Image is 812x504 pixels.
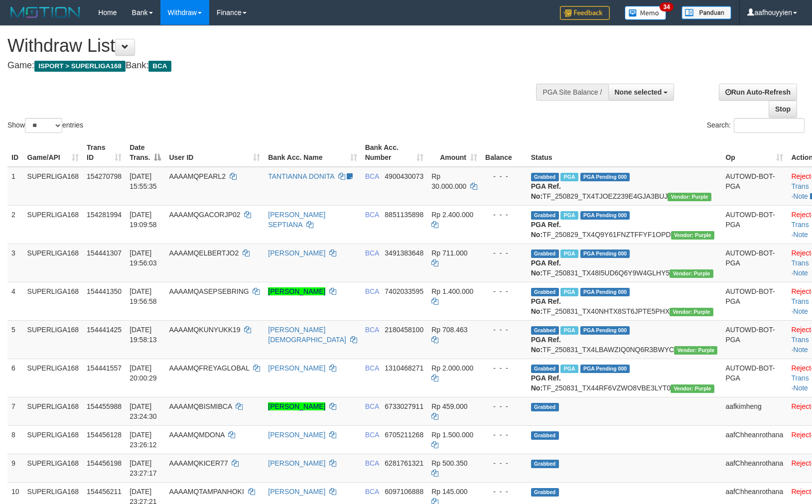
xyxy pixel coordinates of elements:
td: SUPERLIGA168 [23,167,83,206]
a: Note [793,307,808,315]
label: Show entries [7,118,83,133]
a: Note [793,231,808,239]
span: 34 [660,2,673,11]
span: Rp 2.400.000 [431,211,473,219]
span: BCA [365,431,379,439]
span: AAAAMQMDONA [169,431,224,439]
a: Reject [791,326,811,334]
span: AAAAMQGACORJP02 [169,211,240,219]
a: Reject [791,211,811,219]
span: Copy 1310468271 to clipboard [385,364,423,372]
span: Vendor URL: https://trx4.1velocity.biz [671,384,714,393]
td: aafChheanrothana [721,454,787,482]
a: Note [793,384,808,392]
div: - - - [485,325,523,335]
td: SUPERLIGA168 [23,320,83,359]
button: None selected [608,84,675,101]
th: Date Trans.: activate to sort column descending [126,138,165,167]
td: TF_250829_TX4TJOEZ239E4GJA3BUJ [527,167,722,206]
span: Grabbed [531,326,559,335]
span: 154456128 [87,431,122,439]
td: TF_250831_TX40NHTX8ST6JPTE5PHX [527,282,722,320]
a: Reject [791,488,811,496]
input: Search: [734,118,805,133]
select: Showentries [25,118,62,133]
a: [PERSON_NAME] [268,287,325,295]
span: Marked by aafsoycanthlai [560,288,578,296]
span: PGA Pending [580,250,630,258]
td: AUTOWD-BOT-PGA [721,282,787,320]
span: PGA Pending [580,211,630,220]
span: None selected [615,88,662,96]
div: - - - [485,401,523,411]
span: Rp 711.000 [431,249,467,257]
span: Rp 500.350 [431,459,467,467]
div: PGA Site Balance / [536,84,608,101]
a: [PERSON_NAME] [268,249,325,257]
a: Note [793,269,808,277]
td: 6 [7,359,23,397]
th: Bank Acc. Number: activate to sort column ascending [361,138,428,167]
span: Copy 4900430073 to clipboard [385,172,423,180]
span: Copy 7402033595 to clipboard [385,287,423,295]
div: - - - [485,487,523,497]
span: BCA [365,172,379,180]
span: 154456211 [87,488,122,496]
a: [PERSON_NAME] [268,459,325,467]
span: 154441350 [87,287,122,295]
a: [PERSON_NAME][DEMOGRAPHIC_DATA] [268,326,346,344]
td: TF_250831_TX4LBAWZIQ0NQ6R3BWYC [527,320,722,359]
span: [DATE] 23:27:17 [130,459,157,477]
span: [DATE] 19:56:58 [130,287,157,305]
span: BCA [365,287,379,295]
span: AAAAMQPEARL2 [169,172,226,180]
td: 4 [7,282,23,320]
span: 154456198 [87,459,122,467]
span: Vendor URL: https://trx4.1velocity.biz [671,231,714,240]
span: AAAAMQELBERTJO2 [169,249,239,257]
span: AAAAMQKUNYUKK19 [169,326,240,334]
span: Rp 1.500.000 [431,431,473,439]
a: [PERSON_NAME] SEPTIANA [268,211,325,229]
a: Stop [769,101,797,118]
a: Reject [791,172,811,180]
th: Game/API: activate to sort column ascending [23,138,83,167]
b: PGA Ref. No: [531,374,561,392]
a: [PERSON_NAME] [268,488,325,496]
span: Copy 8851135898 to clipboard [385,211,423,219]
span: 154455988 [87,402,122,410]
span: Vendor URL: https://trx4.1velocity.biz [670,269,713,278]
span: [DATE] 23:24:30 [130,402,157,420]
div: - - - [485,210,523,220]
a: Reject [791,431,811,439]
td: TF_250831_TX44RF6VZWO8VBE3LYT0 [527,359,722,397]
a: Run Auto-Refresh [719,84,797,101]
span: Marked by aafsoycanthlai [560,326,578,335]
td: SUPERLIGA168 [23,359,83,397]
div: - - - [485,458,523,468]
span: Copy 2180458100 to clipboard [385,326,423,334]
div: - - - [485,248,523,258]
span: PGA Pending [580,326,630,335]
span: Grabbed [531,431,559,440]
b: PGA Ref. No: [531,221,561,239]
td: 5 [7,320,23,359]
span: Vendor URL: https://trx4.1velocity.biz [674,346,717,355]
img: Feedback.jpg [560,6,610,20]
td: 8 [7,425,23,454]
span: 154281994 [87,211,122,219]
span: Vendor URL: https://trx4.1velocity.biz [670,308,713,316]
span: Rp 1.400.000 [431,287,473,295]
span: PGA Pending [580,365,630,373]
img: panduan.png [681,6,731,19]
td: TF_250831_TX48I5UD6Q6Y9W4GLHY5 [527,244,722,282]
a: TANTIANNA DONITA [268,172,334,180]
span: Vendor URL: https://trx4.1velocity.biz [668,193,711,201]
div: - - - [485,286,523,296]
td: SUPERLIGA168 [23,454,83,482]
span: [DATE] 19:58:13 [130,326,157,344]
span: Marked by aafmaleo [560,173,578,181]
a: Note [793,346,808,354]
span: Copy 3491383648 to clipboard [385,249,423,257]
td: SUPERLIGA168 [23,397,83,425]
